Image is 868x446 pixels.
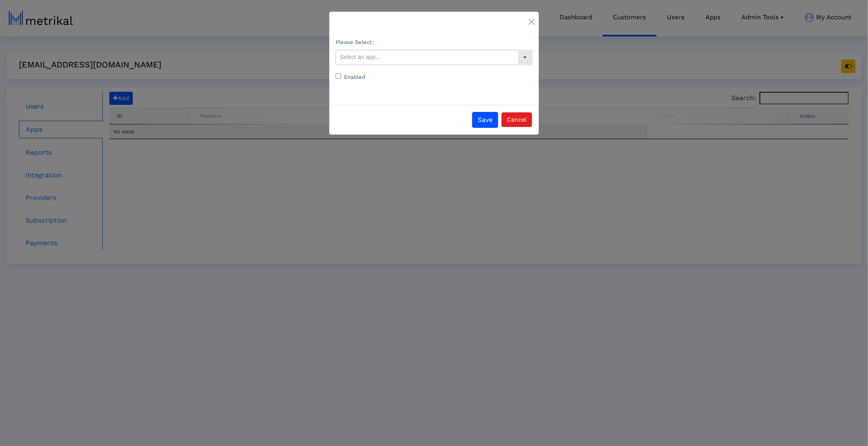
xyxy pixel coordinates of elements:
label: Enabled [344,73,365,81]
img: app-modal-close [529,19,535,25]
button: Save [472,112,498,128]
button: Cancel [501,112,532,127]
label: Please Select: [336,38,374,47]
button: Close [529,16,535,26]
div: Select [518,50,532,65]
